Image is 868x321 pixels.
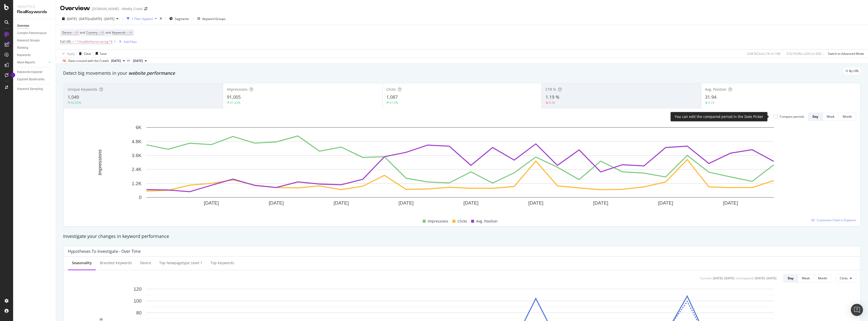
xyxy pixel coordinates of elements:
[812,114,818,119] div: Day
[708,101,714,105] div: 5.19
[780,114,804,119] div: Compare periods
[167,15,191,23] button: Segments
[783,274,798,282] button: Day
[62,30,72,35] span: Device
[140,260,151,265] div: Device
[428,218,448,224] span: Impressions
[818,276,827,280] div: Month
[17,23,52,29] a: Overview
[68,94,79,100] span: 1,049
[98,30,100,35] span: =
[17,38,40,43] div: Keyword Groups
[60,15,120,23] button: [DATE] - [DATE]vs[DATE] - [DATE]
[700,276,712,280] div: Current:
[593,200,608,206] text: [DATE]
[457,218,467,224] span: Clicks
[17,69,42,75] div: Keywords Explorer
[835,274,856,282] button: Clicks
[705,94,716,100] span: 31.94
[17,31,46,36] div: Content Performance
[92,6,142,11] div: [DOMAIN_NAME] - Weekly Crawl
[77,50,91,58] button: Clear
[68,125,852,212] svg: A chart.
[802,276,810,280] div: Week
[131,58,149,64] button: [DATE]
[94,50,107,58] button: Save
[75,29,78,36] span: All
[823,113,839,121] button: Week
[851,304,863,316] div: Open Intercom Messenger
[528,200,544,206] text: [DATE]
[74,38,113,45] span: ^.*/huddle/horse-racing.*$
[100,52,107,56] div: Save
[105,30,111,35] span: and
[17,45,28,51] div: Ranking
[132,181,142,186] text: 1.2K
[159,260,202,265] div: Top newpagetype Level 1
[812,218,856,222] a: Customize Chart in Explorer
[658,200,673,206] text: [DATE]
[109,58,127,64] button: [DATE]
[17,60,35,65] div: More Reports
[788,276,794,280] div: Day
[202,17,226,21] div: Keyword Groups
[814,274,831,282] button: Month
[117,39,137,45] button: Add Filter
[747,52,780,56] div: 0.08 % Clicks ( 1K on 1M )
[705,87,726,92] span: Avg. Position
[84,52,91,56] div: Clear
[17,69,52,75] a: Keywords Explorer
[11,73,15,77] div: Tooltip anchor
[17,53,31,58] div: Keywords
[72,30,74,35] span: =
[549,101,555,105] div: 0.16
[68,59,109,63] div: Data crossed with the Crawls
[840,276,848,280] span: Clicks
[843,114,852,119] div: Month
[17,86,43,92] div: Keyword Sampling
[817,218,856,222] span: Customize Chart in Explorer
[100,260,132,265] div: Branded Keywords
[787,52,822,56] div: 0.52 % URLs ( 220 on 42K )
[210,260,234,265] div: Top Keywords
[136,125,142,130] text: 6K
[17,86,52,92] a: Keyword Sampling
[227,94,241,100] span: 91,005
[132,17,153,21] div: 1 Filter Applied
[71,101,81,105] div: 63.65%
[269,200,284,206] text: [DATE]
[826,50,864,58] button: Switch to Advanced Mode
[204,200,219,206] text: [DATE]
[798,274,814,282] button: Week
[89,17,114,21] span: vs [DATE] - [DATE]
[133,286,142,292] text: 120
[86,30,97,35] span: Country
[17,38,52,43] a: Keyword Groups
[60,4,90,13] div: Overview
[17,4,52,9] div: Analytics
[463,200,478,206] text: [DATE]
[827,114,834,119] div: Week
[112,30,126,35] span: Keywords
[124,40,137,44] div: Add Filter
[68,249,141,254] div: Hypotheses to Investigate - Over Time
[546,87,556,92] span: CTR %
[144,7,147,11] div: arrow-right-arrow-left
[67,17,89,21] span: [DATE] - [DATE]
[390,101,398,105] div: 41.9%
[68,87,97,92] span: Unique Keywords
[132,153,142,158] text: 3.6K
[97,149,102,175] text: Impressions
[63,233,861,240] div: Investigate your changes in keyword performance
[111,59,121,63] span: 2025 Sep. 29th
[723,200,738,206] text: [DATE]
[132,167,142,172] text: 2.4K
[17,31,52,36] a: Content Performance
[713,276,734,280] div: [DATE] - [DATE]
[849,69,859,72] span: By URL
[386,94,398,100] span: 1,087
[133,298,142,304] text: 100
[386,87,396,92] span: Clicks
[334,200,349,206] text: [DATE]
